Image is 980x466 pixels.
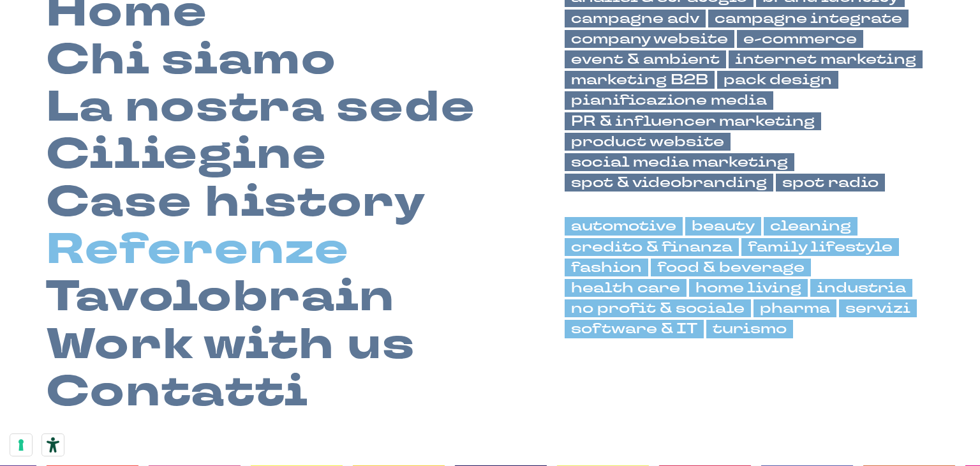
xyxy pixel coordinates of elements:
a: spot radio [776,174,885,192]
a: Contatti [46,368,309,416]
a: campagne adv [565,10,706,27]
a: Case history [46,179,426,226]
a: Chi siamo [46,36,337,84]
a: home living [689,279,808,297]
a: Tavolobrain [46,273,396,320]
a: social media marketing [565,153,794,171]
a: health care [565,279,687,297]
a: marketing B2B [565,71,715,89]
a: internet marketing [729,50,923,68]
a: e-commerce [737,30,863,48]
a: La nostra sede [46,84,476,131]
a: beauty [685,217,761,235]
a: spot & videobranding [565,174,773,192]
a: automotive [565,217,683,235]
a: software & IT [565,320,704,338]
button: Strumenti di accessibilità [42,434,64,456]
a: servizi [839,299,917,317]
a: no profit & sociale [565,299,751,317]
a: credito & finanza [565,238,739,256]
a: pack design [717,71,838,89]
a: Work with us [46,321,415,368]
a: company website [565,30,734,48]
a: cleaning [764,217,857,235]
a: Ciliegine [46,131,327,178]
a: pharma [754,299,836,317]
a: pianificazione media [565,91,773,109]
a: food & beverage [651,259,811,276]
a: turismo [706,320,793,338]
a: PR & influencer marketing [565,112,821,130]
a: family lifestyle [741,238,899,256]
button: Le tue preferenze relative al consenso per le tecnologie di tracciamento [10,434,32,456]
a: product website [565,133,731,151]
a: Referenze [46,226,350,273]
a: event & ambient [565,50,726,68]
a: industria [810,279,912,297]
a: fashion [565,259,648,276]
a: campagne integrate [708,10,909,27]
